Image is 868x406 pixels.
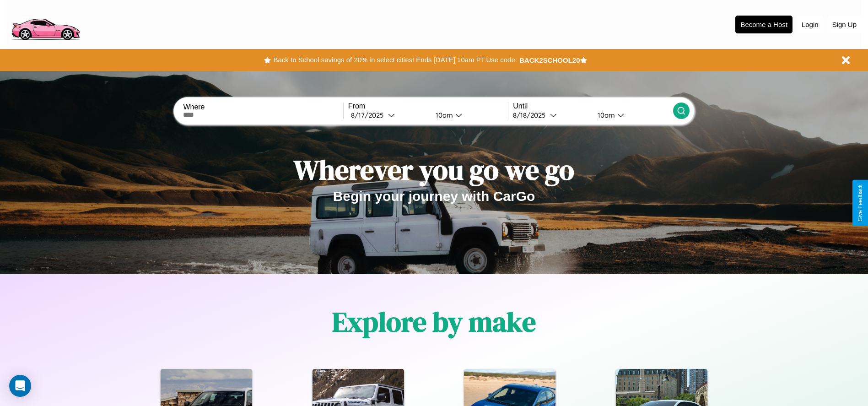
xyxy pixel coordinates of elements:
[7,5,84,43] img: logo
[431,111,455,119] div: 10am
[513,111,550,119] div: 8 / 18 / 2025
[348,102,508,110] label: From
[271,54,519,66] button: Back to School savings of 20% in select cities! Ends [DATE] 10am PT.Use code:
[9,375,31,397] div: Open Intercom Messenger
[593,111,617,119] div: 10am
[797,16,823,33] button: Login
[590,110,673,120] button: 10am
[348,110,428,120] button: 8/17/2025
[351,111,388,119] div: 8 / 17 / 2025
[428,110,508,120] button: 10am
[332,303,536,341] h1: Explore by make
[857,184,863,222] div: Give Feedback
[828,16,861,33] button: Sign Up
[519,56,580,64] b: BACK2SCHOOL20
[513,102,673,110] label: Until
[735,16,793,33] button: Become a Host
[183,103,343,111] label: Where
